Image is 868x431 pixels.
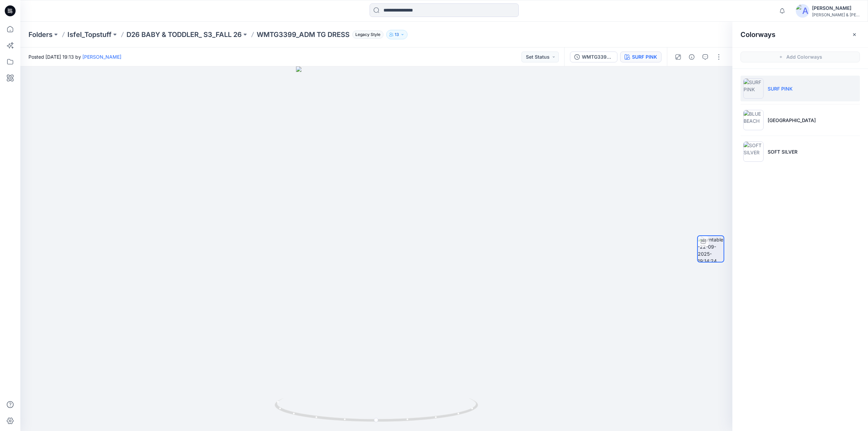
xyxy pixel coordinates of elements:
img: SURF PINK [743,78,764,99]
button: Legacy Style [350,30,383,39]
button: 13 [386,30,408,39]
p: WMTG3399_ADM TG DRESS [257,30,350,39]
img: BLUE BEACH [743,110,764,130]
a: Folders [28,30,53,39]
img: turntable-22-09-2025-19:14:24 [698,236,724,262]
div: [PERSON_NAME] [812,4,860,12]
a: D26 BABY & TODDLER_ S3_FALL 26 [126,30,242,39]
button: WMTG3399_ADM TG DRESS [570,52,617,62]
img: SOFT SILVER [743,141,764,162]
p: [GEOGRAPHIC_DATA] [768,117,816,124]
div: WMTG3399_ADM TG DRESS [582,53,613,61]
p: 13 [395,31,399,38]
button: SURF PINK [620,52,662,62]
h2: Colorways [741,31,775,39]
button: Details [686,52,697,62]
span: Legacy Style [352,31,383,39]
img: avatar [796,4,809,18]
div: [PERSON_NAME] & [PERSON_NAME] [812,12,860,17]
a: [PERSON_NAME] [82,54,121,60]
p: SOFT SILVER [768,148,797,155]
a: Isfel_Topstuff [67,30,112,39]
span: Posted [DATE] 19:13 by [28,53,121,60]
p: SURF PINK [768,85,793,92]
div: SURF PINK [632,53,657,61]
